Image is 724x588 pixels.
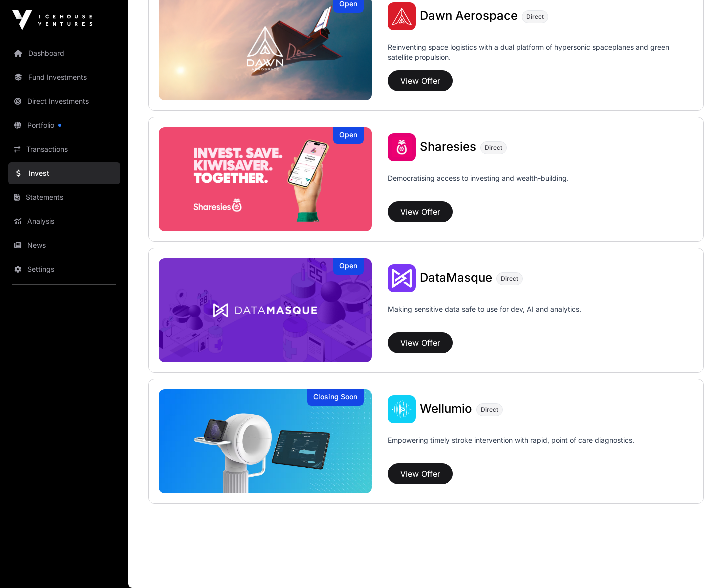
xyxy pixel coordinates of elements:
[388,201,453,222] button: View Offer
[420,270,492,285] span: DataMasque
[388,70,453,91] button: View Offer
[8,42,120,64] a: Dashboard
[388,435,634,459] p: Empowering timely stroke intervention with rapid, point of care diagnostics.
[388,395,416,423] img: Wellumio
[8,66,120,88] a: Fund Investments
[8,114,120,136] a: Portfolio
[481,406,498,414] span: Direct
[420,272,492,285] a: DataMasque
[8,258,120,280] a: Settings
[420,141,476,154] a: Sharesies
[8,210,120,232] a: Analysis
[388,463,453,484] button: View Offer
[12,10,92,30] img: Icehouse Ventures Logo
[420,8,518,23] span: Dawn Aerospace
[388,304,581,328] p: Making sensitive data safe to use for dev, AI and analytics.
[8,90,120,112] a: Direct Investments
[501,275,518,283] span: Direct
[420,10,518,23] a: Dawn Aerospace
[388,133,416,161] img: Sharesies
[388,264,416,292] img: DataMasque
[159,127,372,231] a: SharesiesOpen
[159,389,372,493] img: Wellumio
[420,139,476,154] span: Sharesies
[8,186,120,208] a: Statements
[388,332,453,353] button: View Offer
[159,258,372,362] img: DataMasque
[8,234,120,256] a: News
[159,127,372,231] img: Sharesies
[674,540,724,588] iframe: Chat Widget
[388,173,569,197] p: Democratising access to investing and wealth-building.
[388,42,693,66] p: Reinventing space logistics with a dual platform of hypersonic spaceplanes and green satellite pr...
[333,258,364,275] div: Open
[159,258,372,362] a: DataMasqueOpen
[333,127,364,144] div: Open
[485,144,502,152] span: Direct
[420,401,472,416] span: Wellumio
[159,389,372,493] a: WellumioClosing Soon
[420,403,472,416] a: Wellumio
[388,2,416,30] img: Dawn Aerospace
[526,13,544,21] span: Direct
[8,162,120,184] a: Invest
[8,138,120,160] a: Transactions
[307,389,364,406] div: Closing Soon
